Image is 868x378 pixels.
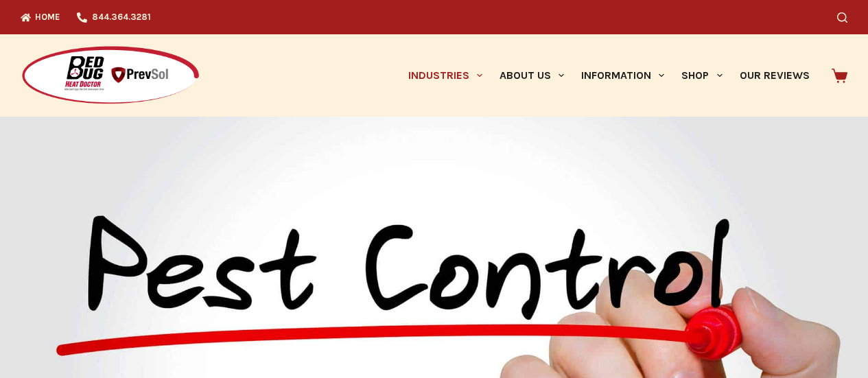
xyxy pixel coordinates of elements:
a: Industries [399,34,491,117]
a: Our Reviews [731,34,818,117]
button: Search [837,12,847,23]
img: Prevsol/Bed Bug Heat Doctor [21,45,200,106]
a: About Us [491,34,572,117]
a: Information [573,34,673,117]
a: Shop [673,34,731,117]
nav: Primary [399,34,818,117]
